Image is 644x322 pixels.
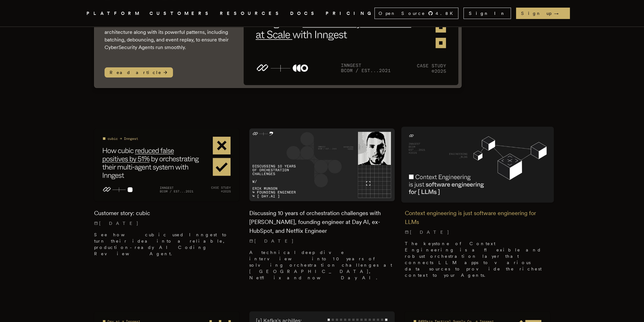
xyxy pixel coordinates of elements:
[94,232,239,257] p: See how cubic used Inngest to turn their idea into a reliable, production-ready AI Coding Review ...
[379,10,425,16] span: Open Source
[405,128,550,283] a: Featured image for Context engineering is just software engineering for LLMs blog postContext eng...
[249,128,395,201] img: Featured image for Discussing 10 years of orchestration challenges with Erik Munson, founding eng...
[405,240,550,278] p: The keystone of Context Engineering is a flexible and robust orchestration layer that connects LL...
[220,9,283,17] button: RESOURCES
[249,249,395,281] p: A technical deep dive interview into 10 years of solving orchestration challenges at [GEOGRAPHIC_...
[94,128,239,262] a: Featured image for Customer story: cubic blog postCustomer story: cubic[DATE] See how cubic used ...
[401,127,554,203] img: Featured image for Context engineering is just software engineering for LLMs blog post
[249,128,395,286] a: Featured image for Discussing 10 years of orchestration challenges with Erik Munson, founding eng...
[405,209,550,226] h2: Context engineering is just software engineering for LLMs
[326,9,374,17] a: PRICING
[405,229,550,235] p: [DATE]
[94,128,239,201] img: Featured image for Customer story: cubic blog post
[463,8,511,19] a: Sign In
[249,209,395,235] h2: Discussing 10 years of orchestration challenges with [PERSON_NAME], founding engineer at Day AI, ...
[105,21,231,51] p: Learn how Outtake leverages Inngest's event-driven architecture along with its powerful patterns,...
[94,220,239,226] p: [DATE]
[94,209,239,218] h2: Customer story: cubic
[150,9,212,17] a: CUSTOMERS
[249,238,395,244] p: [DATE]
[86,9,142,17] button: PLATFORM
[516,8,570,19] a: Sign up
[554,10,565,16] span: →
[290,9,318,17] a: DOCS
[436,10,457,16] span: 4.8 K
[105,67,173,77] span: Read article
